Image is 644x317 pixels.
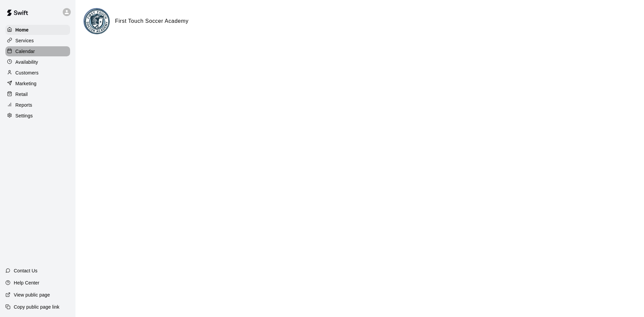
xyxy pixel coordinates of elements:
[15,27,29,33] p: Home
[14,304,59,310] p: Copy public page link
[15,112,33,119] p: Settings
[5,36,70,46] a: Services
[5,89,70,99] a: Retail
[5,46,70,56] a: Calendar
[14,267,38,274] p: Contact Us
[14,292,50,298] p: View public page
[15,48,35,55] p: Calendar
[14,279,39,286] p: Help Center
[5,25,70,35] a: Home
[5,57,70,67] a: Availability
[115,17,189,25] h6: First Touch Soccer Academy
[5,68,70,78] a: Customers
[15,80,37,87] p: Marketing
[5,78,70,89] a: Marketing
[15,37,34,44] p: Services
[5,111,70,121] a: Settings
[15,59,38,65] p: Availability
[15,102,32,108] p: Reports
[5,100,70,110] a: Reports
[15,69,39,76] p: Customers
[85,9,110,34] img: First Touch Soccer Academy logo
[15,91,28,98] p: Retail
